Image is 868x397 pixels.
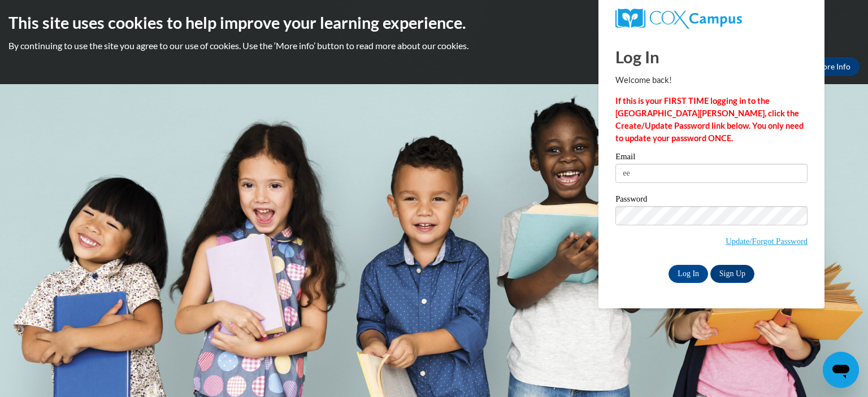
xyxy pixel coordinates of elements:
p: Welcome back! [615,74,808,86]
iframe: Button to launch messaging window [823,352,859,388]
label: Password [615,195,808,206]
a: Update/Forgot Password [726,237,808,246]
a: Sign Up [710,265,754,283]
h1: Log In [615,45,808,68]
p: By continuing to use the site you agree to our use of cookies. Use the ‘More info’ button to read... [8,40,860,52]
label: Email [615,152,808,164]
a: More Info [806,58,860,76]
input: Log In [669,265,708,283]
h2: This site uses cookies to help improve your learning experience. [8,11,860,34]
img: COX Campus [615,8,742,29]
a: COX Campus [615,8,808,29]
strong: If this is your FIRST TIME logging in to the [GEOGRAPHIC_DATA][PERSON_NAME], click the Create/Upd... [615,96,804,143]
